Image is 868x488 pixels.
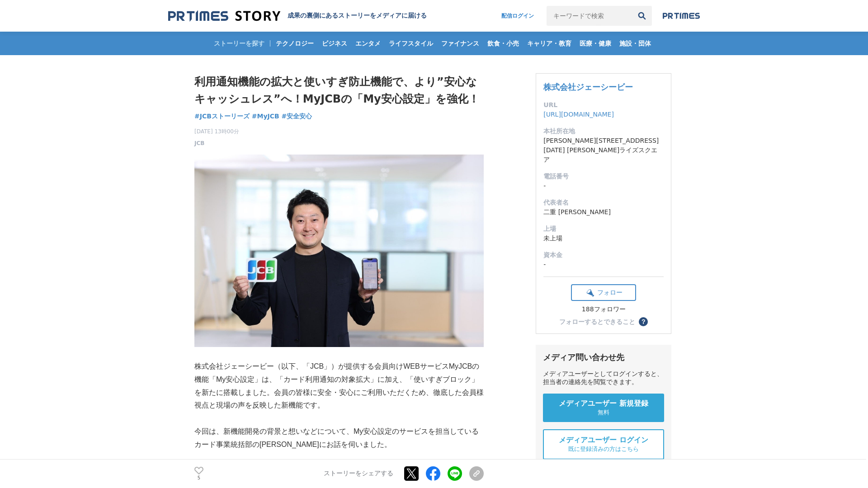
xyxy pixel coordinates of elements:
[559,319,635,325] div: フォローするとできること
[168,10,427,22] a: 成果の裏側にあるストーリーをメディアに届ける 成果の裏側にあるストーリーをメディアに届ける
[543,127,664,136] dt: 本社所在地
[252,112,279,121] a: #MyJCB
[632,6,652,26] button: 検索
[524,32,575,55] a: キャリア・教育
[576,32,615,55] a: 医療・健康
[663,12,700,19] img: prtimes
[438,39,483,47] span: ファイナンス
[194,155,484,347] img: thumbnail_9fc79d80-737b-11f0-a95f-61df31054317.jpg
[543,250,664,260] dt: 資本金
[194,139,204,147] a: JCB
[282,112,312,121] a: #安全安心
[282,112,312,120] span: #安全安心
[324,470,393,478] p: ストーリーをシェアする
[194,476,203,480] p: 5
[559,436,648,445] span: メディアユーザー ログイン
[543,100,664,110] dt: URL
[640,319,646,325] span: ？
[194,425,484,451] p: 今回は、新機能開発の背景と想いなどについて、My安心設定のサービスを担当しているカード事業統括部の[PERSON_NAME]にお話を伺いました。
[318,39,351,47] span: ビジネス
[543,260,664,269] dd: -
[543,111,614,118] a: [URL][DOMAIN_NAME]
[543,198,664,207] dt: 代表者名
[385,39,437,47] span: ライフスタイル
[385,32,437,55] a: ライフスタイル
[524,39,575,47] span: キャリア・教育
[543,82,633,92] a: 株式会社ジェーシービー
[543,370,664,386] div: メディアユーザーとしてログインすると、担当者の連絡先を閲覧できます。
[576,39,615,47] span: 医療・健康
[547,6,632,26] input: キーワードで検索
[438,32,483,55] a: ファイナンス
[194,73,484,108] h1: 利用通知機能の拡大と使いすぎ防止機能で、より”安心なキャッシュレス”へ！MyJCBの「My安心設定」を強化！
[352,39,384,47] span: エンタメ
[543,352,664,363] div: メディア問い合わせ先
[639,317,648,326] button: ？
[616,39,655,47] span: 施設・団体
[168,10,280,22] img: 成果の裏側にあるストーリーをメディアに届ける
[194,360,484,412] p: 株式会社ジェーシービー（以下、「JCB」）が提供する会員向けWEBサービスMyJCBの機能「My安心設定」は、「カード利用通知の対象拡大」に加え、「使いすぎブロック」を新たに搭載しました。会員の...
[194,127,239,136] span: [DATE] 13時00分
[559,399,648,408] span: メディアユーザー 新規登録
[272,32,317,55] a: テクノロジー
[484,32,523,55] a: 飲食・小売
[616,32,655,55] a: 施設・団体
[568,445,639,453] span: 既に登録済みの方はこちら
[272,39,317,47] span: テクノロジー
[571,305,636,314] div: 188フォロワー
[288,12,427,20] h2: 成果の裏側にあるストーリーをメディアに届ける
[571,284,636,301] button: フォロー
[194,112,250,121] a: #JCBストーリーズ
[543,429,664,460] a: メディアユーザー ログイン 既に登録済みの方はこちら
[484,39,523,47] span: 飲食・小売
[492,6,543,26] a: 配信ログイン
[543,136,664,164] dd: [PERSON_NAME][STREET_ADDRESS][DATE] [PERSON_NAME]ライズスクエア
[543,234,664,243] dd: 未上場
[598,408,609,417] span: 無料
[543,181,664,191] dd: -
[318,32,351,55] a: ビジネス
[543,207,664,217] dd: 二重 [PERSON_NAME]
[352,32,384,55] a: エンタメ
[543,172,664,181] dt: 電話番号
[194,112,250,120] span: #JCBストーリーズ
[543,224,664,234] dt: 上場
[543,394,664,422] a: メディアユーザー 新規登録 無料
[252,112,279,120] span: #MyJCB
